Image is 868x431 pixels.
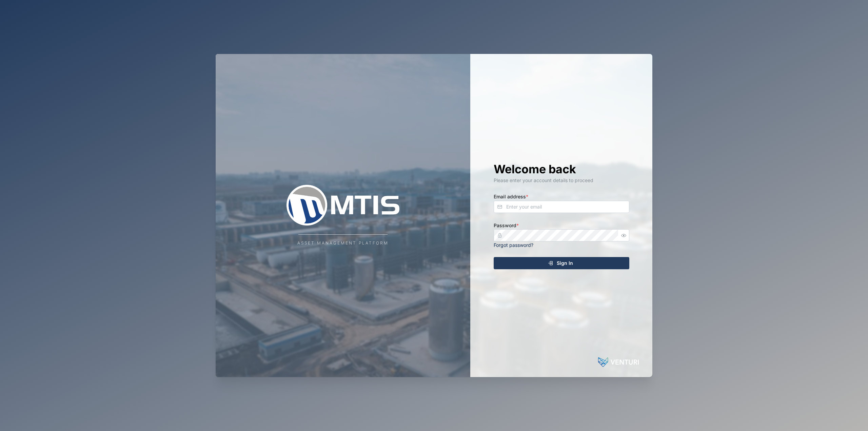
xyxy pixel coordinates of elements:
[494,201,629,213] input: Enter your email
[557,257,573,269] span: Sign In
[494,242,533,248] a: Forgot password?
[598,355,639,369] img: Powered by: Venturi
[494,193,528,200] label: Email address
[494,177,629,184] div: Please enter your account details to proceed
[297,240,389,247] div: Asset Management Platform
[275,185,411,226] img: Company Logo
[494,162,629,177] h1: Welcome back
[494,257,629,269] button: Sign In
[494,222,519,229] label: Password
